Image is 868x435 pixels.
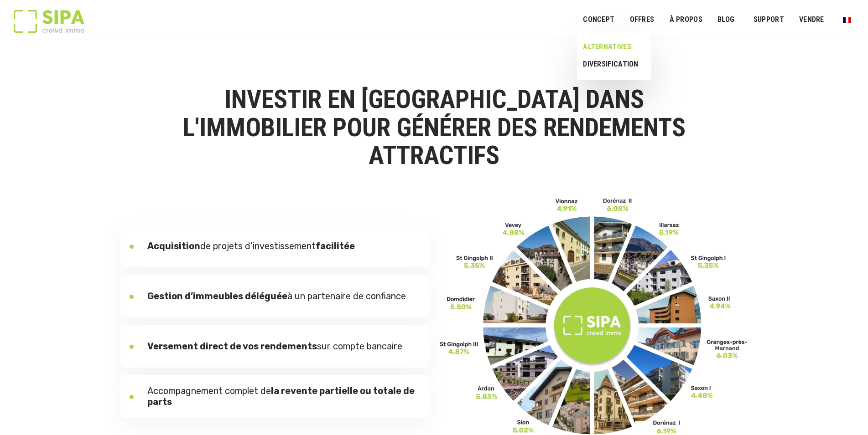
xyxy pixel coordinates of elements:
[147,385,415,407] b: la revente partielle ou totale de parts
[663,10,708,30] a: À PROPOS
[577,38,645,56] a: ALTERNATIVES
[147,241,355,251] p: de projets d’investissement
[843,17,851,23] img: Français
[577,56,645,73] a: DIVERSIFICATION
[712,10,741,30] a: Blog
[583,8,854,31] nav: Menu principal
[577,10,620,30] a: Concept
[130,345,134,349] img: Ellipse-dot
[147,241,200,251] b: Acquisition
[130,245,134,249] img: Ellipse-dot
[147,341,317,352] b: Versement direct de vos rendements
[147,385,420,407] p: Accompagnement complet de
[2,116,9,123] input: J'accepte de recevoir des communications de SIPA crowd immo
[14,10,84,33] img: Logo
[130,295,134,299] img: Ellipse-dot
[748,10,790,30] a: SUPPORT
[316,241,355,251] b: facilitée
[185,37,221,46] span: Téléphone
[147,291,287,302] b: Gestion d’immeubles déléguée
[11,114,230,123] p: J'accepte de recevoir des communications de SIPA crowd immo
[161,86,708,170] h1: INVESTIR EN [GEOGRAPHIC_DATA] DANS L'IMMOBILIER POUR GÉNÉRER DES RENDEMENTS ATTRACTIFS
[147,291,406,302] p: à un partenaire de confiance
[793,10,830,30] a: VENDRE
[130,395,134,399] img: Ellipse-dot
[837,11,857,28] a: Passer à
[624,10,660,30] a: OFFRES
[147,341,402,352] p: sur compte bancaire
